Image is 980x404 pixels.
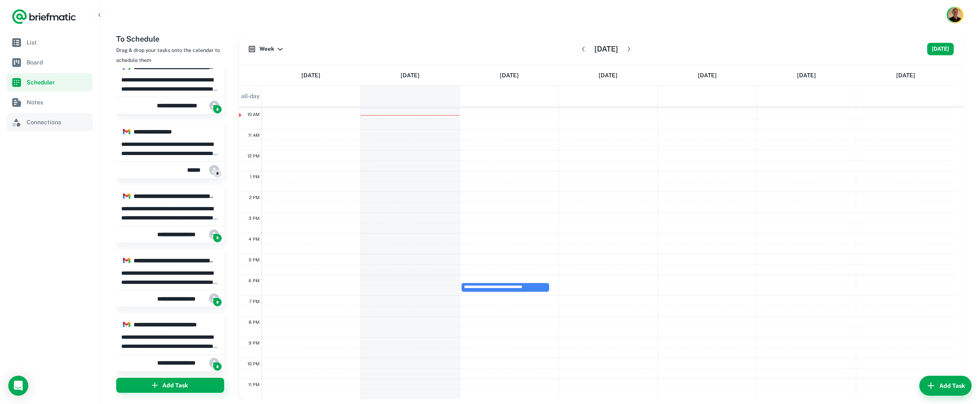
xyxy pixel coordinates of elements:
[27,38,89,47] span: List
[797,65,816,85] a: September 20, 2025
[249,340,260,345] span: 9 PM
[247,43,285,55] button: Week
[27,118,89,127] span: Connections
[27,58,89,67] span: Board
[947,7,963,23] button: Account button
[594,43,618,55] h6: [DATE]
[249,278,260,283] span: 6 PM
[248,112,260,117] span: 10 AM
[7,73,93,91] a: Scheduler
[240,91,261,101] span: all-day
[927,43,954,55] button: [DATE]
[249,216,260,221] span: 3 PM
[248,361,260,366] span: 10 PM
[249,133,260,138] span: 11 AM
[157,226,219,243] div: Robert Mark (Jira)
[401,65,420,85] a: September 16, 2025
[116,47,220,63] span: Drag & drop your tasks onto the calendar to schedule them
[919,376,972,396] button: Add Task
[157,355,219,371] div: Robert Mark (Jira)
[249,236,260,241] span: 4 PM
[301,65,320,85] a: September 15, 2025
[116,378,224,393] button: Add Task
[250,174,260,179] span: 1 PM
[123,257,130,264] img: gmail.png
[12,8,76,25] a: Logo
[123,192,130,200] img: gmail.png
[27,98,89,107] span: Notes
[948,8,962,22] img: Mauricio Peirone
[249,195,260,200] span: 2 PM
[7,113,93,131] a: Connections
[500,65,519,85] a: September 17, 2025
[8,376,28,396] div: Load Chat
[27,78,89,87] span: Scheduler
[116,33,232,45] h6: To Schedule
[248,153,260,158] span: 12 PM
[157,97,219,114] div: Karl Chaffey (Jira)
[599,65,618,85] a: September 18, 2025
[7,93,93,111] a: Notes
[249,299,260,304] span: 7 PM
[157,290,219,307] div: Robert Mark (Jira)
[123,128,130,135] img: gmail.png
[7,33,93,52] a: List
[896,65,915,85] a: September 21, 2025
[123,321,130,328] img: gmail.png
[187,162,219,178] div: Cursor
[7,53,93,71] a: Board
[249,382,260,387] span: 11 PM
[249,257,260,262] span: 5 PM
[249,320,260,325] span: 8 PM
[698,65,717,85] a: September 19, 2025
